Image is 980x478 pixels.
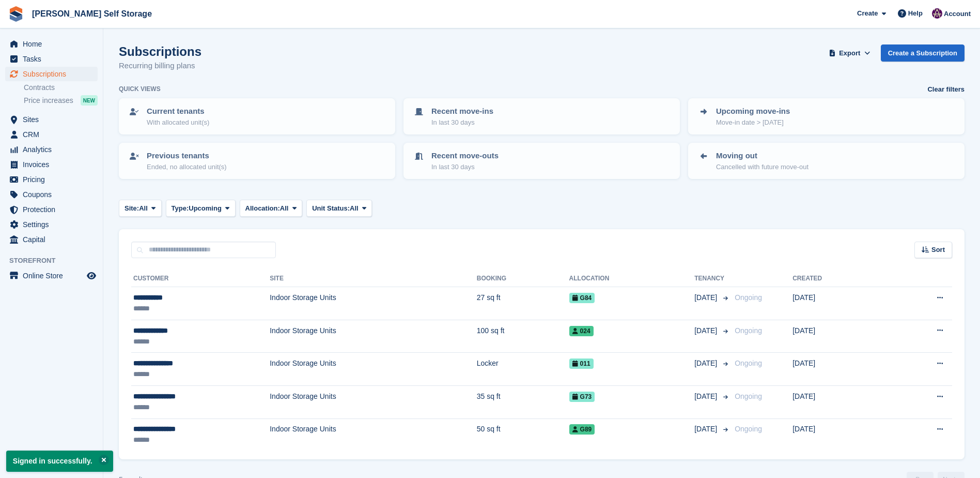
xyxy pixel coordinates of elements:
span: G73 [569,392,595,402]
a: menu [5,127,98,142]
span: [DATE] [694,391,719,402]
a: menu [5,217,98,232]
h6: Quick views [119,84,161,94]
a: menu [5,202,98,217]
span: CRM [23,127,85,142]
td: Indoor Storage Units [270,287,477,320]
span: All [139,203,148,214]
td: [DATE] [792,353,884,386]
a: Recent move-outs In last 30 days [405,144,679,178]
td: Indoor Storage Units [270,385,477,419]
a: Upcoming move-ins Move-in date > [DATE] [689,99,963,133]
a: Contracts [24,83,98,93]
button: Type: Upcoming [166,200,236,217]
span: 011 [569,358,594,369]
p: Signed in successfully. [6,451,113,472]
span: G84 [569,293,595,303]
span: [DATE] [694,424,719,435]
button: Allocation: All [240,200,303,217]
p: Recent move-ins [431,106,493,117]
span: Unit Status: [312,203,350,214]
div: NEW [81,95,98,106]
a: Previous tenants Ended, no allocated unit(s) [120,144,394,178]
a: menu [5,112,98,127]
td: 50 sq ft [477,419,569,451]
span: [DATE] [694,358,719,369]
a: [PERSON_NAME] Self Storage [28,5,156,22]
td: [DATE] [792,320,884,353]
p: Recurring billing plans [119,60,201,72]
span: Sort [931,245,945,255]
span: Export [839,48,860,58]
span: Ongoing [735,425,762,433]
span: [DATE] [694,325,719,336]
td: [DATE] [792,287,884,320]
td: Indoor Storage Units [270,320,477,353]
span: Allocation: [245,203,280,214]
p: Ended, no allocated unit(s) [147,162,227,172]
p: Current tenants [147,106,209,117]
span: Home [23,37,85,51]
button: Export [827,44,873,62]
span: Ongoing [735,392,762,400]
th: Site [270,271,477,287]
th: Booking [477,271,569,287]
p: In last 30 days [431,117,493,128]
span: Ongoing [735,359,762,367]
a: menu [5,52,98,66]
span: [DATE] [694,292,719,303]
span: 024 [569,326,594,336]
a: menu [5,37,98,51]
span: Protection [23,202,85,217]
a: Price increases NEW [24,95,98,106]
p: In last 30 days [431,162,499,172]
span: Help [908,8,923,19]
td: 27 sq ft [477,287,569,320]
a: menu [5,142,98,157]
p: Move-in date > [DATE] [716,117,790,128]
th: Customer [131,271,270,287]
span: Account [944,9,971,19]
span: All [280,203,289,214]
a: menu [5,268,98,283]
span: Analytics [23,142,85,157]
p: Moving out [716,150,808,162]
p: Recent move-outs [431,150,499,162]
td: 100 sq ft [477,320,569,353]
span: Site: [125,203,139,214]
p: Cancelled with future move-out [716,162,808,172]
span: Sites [23,112,85,127]
span: Pricing [23,172,85,187]
a: Clear filters [927,84,965,95]
p: Upcoming move-ins [716,106,790,117]
span: Ongoing [735,293,762,302]
th: Allocation [569,271,695,287]
a: Moving out Cancelled with future move-out [689,144,963,178]
span: Create [857,8,878,19]
a: Preview store [85,270,98,282]
span: Type: [172,203,189,214]
span: Coupons [23,187,85,202]
img: Nikki Ambrosini [932,8,942,19]
span: G89 [569,424,595,435]
a: Create a Subscription [881,44,965,62]
td: Locker [477,353,569,386]
h1: Subscriptions [119,44,201,58]
a: Current tenants With allocated unit(s) [120,99,394,133]
td: Indoor Storage Units [270,419,477,451]
td: Indoor Storage Units [270,353,477,386]
img: stora-icon-8386f47178a22dfd0bd8f6a31ec36ba5ce8667c1dd55bd0f319d3a0aa187defe.svg [8,6,24,22]
span: Tasks [23,52,85,66]
button: Unit Status: All [306,200,372,217]
p: With allocated unit(s) [147,117,209,128]
span: Online Store [23,268,85,283]
a: Recent move-ins In last 30 days [405,99,679,133]
span: All [350,203,359,214]
span: Settings [23,217,85,232]
a: menu [5,187,98,202]
span: Invoices [23,157,85,172]
td: [DATE] [792,385,884,419]
span: Storefront [9,256,103,266]
span: Price increases [24,96,73,106]
a: menu [5,67,98,81]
